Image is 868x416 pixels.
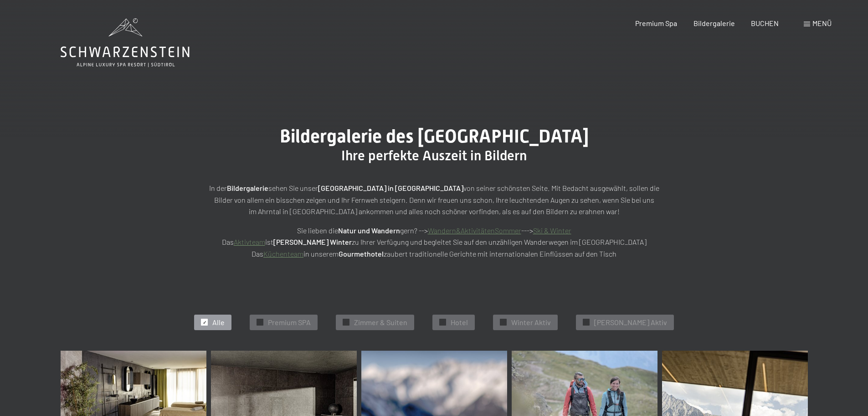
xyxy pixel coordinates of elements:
span: [PERSON_NAME] Aktiv [594,317,667,327]
strong: [PERSON_NAME] Winter [273,237,352,246]
span: Ihre perfekte Auszeit in Bildern [341,147,527,163]
strong: Natur und Wandern [338,226,400,235]
span: ✓ [585,319,588,326]
a: Aktivteam [234,237,265,246]
span: Winter Aktiv [511,317,551,327]
span: Premium SPA [268,317,311,327]
a: Bildergalerie [693,19,735,27]
span: Alle [212,317,225,327]
strong: Gourmethotel [339,249,384,258]
strong: [GEOGRAPHIC_DATA] in [GEOGRAPHIC_DATA] [318,184,463,192]
a: Küchenteam [263,249,303,258]
span: ✓ [258,319,262,326]
span: ✓ [502,319,505,326]
p: In der sehen Sie unser von seiner schönsten Seite. Mit Bedacht ausgewählt, sollen die Bilder von ... [206,182,662,217]
span: ✓ [441,319,445,326]
span: Zimmer & Suiten [354,317,407,327]
span: Hotel [451,317,468,327]
a: BUCHEN [751,19,779,27]
span: Bildergalerie des [GEOGRAPHIC_DATA] [280,126,589,147]
span: Menü [812,19,832,27]
strong: Bildergalerie [227,184,268,192]
span: ✓ [203,319,206,326]
a: Premium Spa [635,19,677,27]
a: Ski & Winter [533,226,571,235]
p: Sie lieben die gern? --> ---> Das ist zu Ihrer Verfügung und begleitet Sie auf den unzähligen Wan... [206,225,662,260]
span: ✓ [344,319,348,326]
a: Wandern&AktivitätenSommer [428,226,521,235]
